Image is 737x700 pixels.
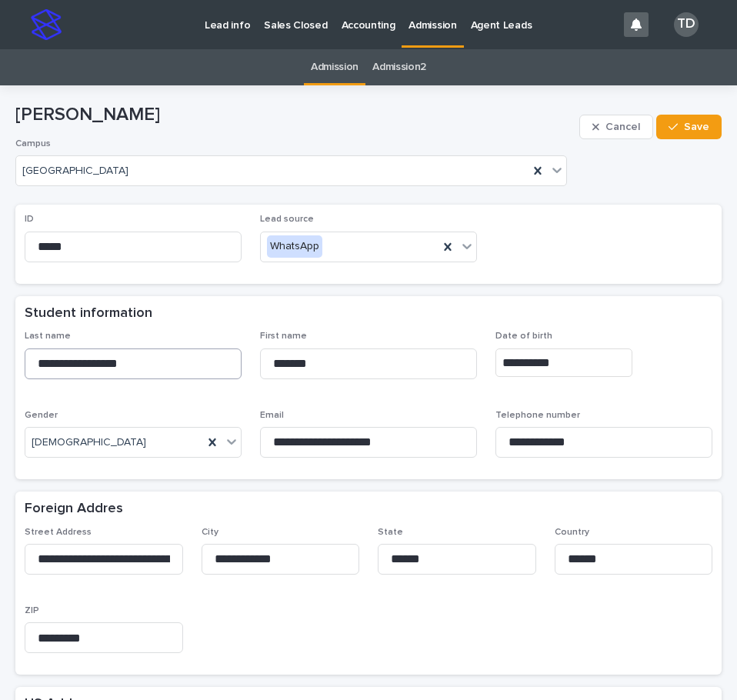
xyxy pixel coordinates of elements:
span: Email [260,411,284,420]
span: State [378,528,403,537]
span: Lead source [260,215,314,224]
h2: Foreign Addres [25,501,123,518]
button: Save [656,115,722,139]
span: City [202,528,218,537]
span: [DEMOGRAPHIC_DATA] [32,435,146,451]
h2: Student information [25,305,152,322]
div: TD [674,12,699,37]
span: [GEOGRAPHIC_DATA] [22,165,128,178]
span: Date of birth [495,332,552,341]
img: stacker-logo-s-only.png [31,9,62,40]
p: [PERSON_NAME] [15,104,573,126]
span: First name [260,332,307,341]
span: Street Address [25,528,92,537]
span: Save [684,122,709,132]
button: Cancel [579,115,653,139]
span: Telephone number [495,411,580,420]
a: Admission2 [372,49,426,85]
div: WhatsApp [267,235,322,258]
span: ID [25,215,34,224]
span: Campus [15,139,51,148]
span: Gender [25,411,58,420]
span: ZIP [25,606,39,615]
span: Country [555,528,589,537]
span: Cancel [605,122,640,132]
a: Admission [311,49,358,85]
span: Last name [25,332,71,341]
